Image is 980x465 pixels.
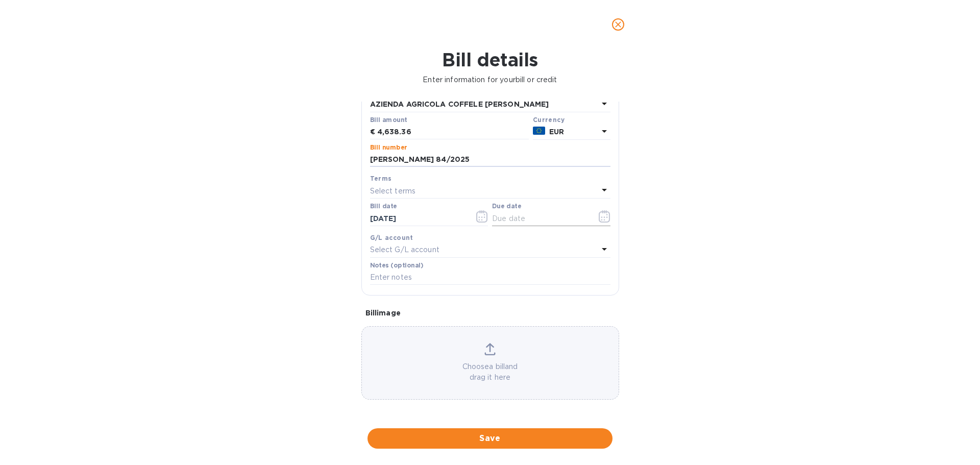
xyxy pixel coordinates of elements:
input: Select date [370,211,467,226]
input: € Enter bill amount [377,125,529,140]
h1: Bill details [8,49,972,70]
p: Bill image [365,308,615,318]
p: Select terms [370,186,416,197]
div: € [370,125,377,140]
p: Select G/L account [370,244,439,255]
label: Bill date [370,204,397,210]
span: Save [376,432,604,445]
label: Bill number [370,144,407,151]
button: Save [367,428,612,449]
input: Due date [492,211,589,226]
p: Enter information for your bill or credit [8,75,972,85]
input: Enter bill number [370,152,610,167]
label: Notes (optional) [370,262,424,268]
input: Enter notes [370,270,610,285]
b: G/L account [370,234,413,241]
label: Due date [492,204,521,210]
p: Choose a bill and drag it here [362,361,619,383]
b: AZIENDA AGRICOLA COFFELE [PERSON_NAME] [370,100,549,108]
label: Bill amount [370,117,407,123]
button: close [606,12,630,37]
b: EUR [549,128,564,136]
b: Currency [533,116,565,124]
b: Terms [370,175,392,182]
